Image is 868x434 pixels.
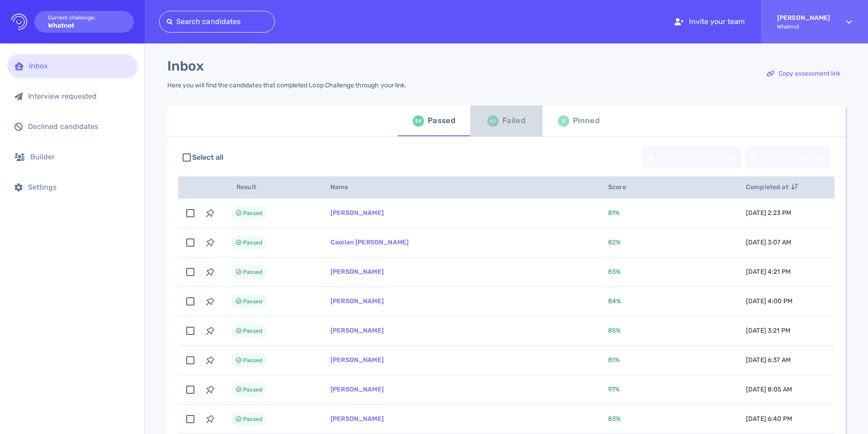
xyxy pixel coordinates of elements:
div: Copy assessment link [762,63,845,84]
a: [PERSON_NAME] [330,356,384,364]
a: [PERSON_NAME] [330,268,384,276]
div: Pinned [573,114,599,128]
div: 24 [413,115,424,127]
span: [DATE] 8:05 AM [746,386,792,393]
div: 0 [558,115,569,127]
a: [PERSON_NAME] [330,415,384,423]
span: [DATE] 4:21 PM [746,268,791,276]
strong: [PERSON_NAME] [777,14,830,22]
span: 97 % [608,386,620,393]
a: Caoilan [PERSON_NAME] [330,238,409,246]
div: Here you will find the candidates that completed Loop Challenge through your link. [167,81,406,89]
span: [DATE] 6:40 PM [746,415,792,423]
span: Name [330,183,359,191]
span: Passed [243,414,262,424]
span: Passed [243,355,262,366]
span: [DATE] 2:23 PM [746,209,791,217]
span: [DATE] 4:00 PM [746,297,793,305]
span: Passed [243,296,262,307]
span: Passed [243,384,262,395]
div: Inbox [29,62,130,70]
span: Passed [243,237,262,248]
span: 81 % [608,356,620,364]
div: Builder [30,153,130,161]
th: Result [220,176,320,199]
span: [DATE] 3:07 AM [746,238,791,246]
span: Whatnot [777,24,830,30]
div: Settings [28,183,130,191]
div: Send interview request [642,147,741,168]
span: 83 % [608,268,621,276]
a: [PERSON_NAME] [330,209,384,217]
span: 85 % [608,327,621,334]
span: [DATE] 6:37 AM [746,356,791,364]
span: Passed [243,267,262,277]
span: Select all [192,152,224,163]
span: [DATE] 3:21 PM [746,327,790,334]
span: Passed [243,325,262,336]
div: Decline candidates [745,147,830,168]
span: Completed at [746,183,798,191]
a: [PERSON_NAME] [330,297,384,305]
div: Failed [502,114,525,128]
span: Score [608,183,636,191]
span: Passed [243,208,262,219]
div: Passed [428,114,455,128]
span: 81 % [608,209,620,217]
div: Interview requested [28,92,130,100]
a: [PERSON_NAME] [330,386,384,393]
a: [PERSON_NAME] [330,327,384,334]
div: Declined candidates [28,122,130,131]
span: 82 % [608,238,621,246]
button: Send interview request [642,147,741,168]
span: 83 % [608,415,621,423]
div: 60 [487,115,499,127]
button: Decline candidates [745,147,831,168]
h1: Inbox [167,58,204,74]
span: 84 % [608,297,621,305]
button: Copy assessment link [762,63,845,85]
